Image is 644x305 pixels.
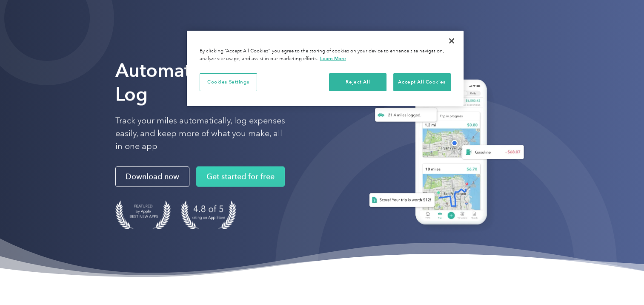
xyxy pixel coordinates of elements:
[200,48,451,63] div: By clicking “Accept All Cookies”, you agree to the storing of cookies on your device to enhance s...
[196,167,285,187] a: Get started for free
[442,32,461,50] button: Close
[115,59,320,105] strong: Automate Your Mileage Log
[320,55,346,61] a: More information about your privacy, opens in a new tab
[187,31,464,106] div: Cookie banner
[393,73,451,91] button: Accept All Cookies
[115,115,286,153] p: Track your miles automatically, log expenses easily, and keep more of what you make, all in one app
[329,73,386,91] button: Reject All
[187,31,464,106] div: Privacy
[115,167,189,187] a: Download now
[181,201,236,229] img: 4.9 out of 5 stars on the app store
[115,201,171,229] img: Badge for Featured by Apple Best New Apps
[200,73,257,91] button: Cookies Settings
